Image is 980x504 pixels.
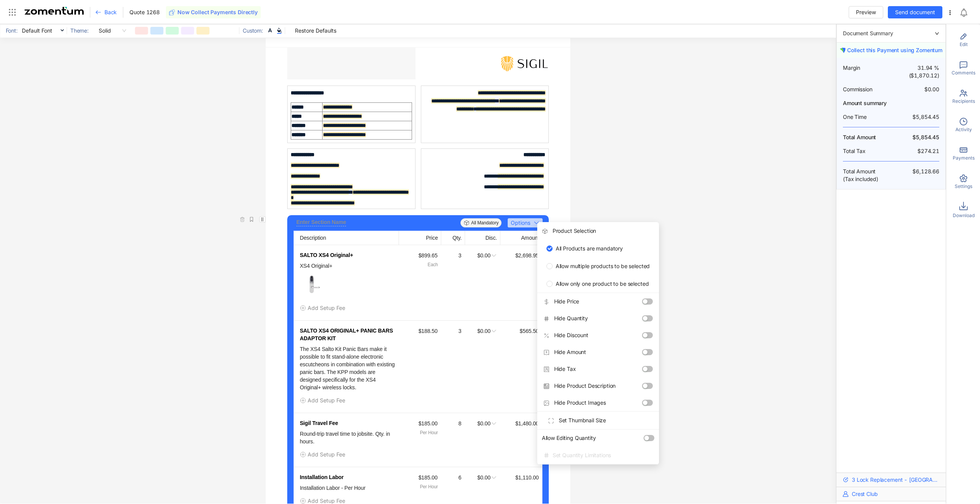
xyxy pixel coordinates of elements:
[843,175,891,183] span: (Tax included)
[959,3,975,21] div: Notifications
[129,8,160,16] span: Quote 1268
[511,219,530,227] span: Options
[296,218,346,226] div: Enter Section Name
[300,419,338,427] span: Sigil Travel Fee
[543,399,606,407] span: Hide Product Images
[642,400,653,406] button: Hide Product Images
[849,6,883,18] button: Preview
[426,235,438,241] span: Price
[843,147,891,155] span: Total Tax
[852,476,940,484] span: 3 Lock Replacement - [GEOGRAPHIC_DATA]
[891,113,940,121] span: $5,854.45
[300,262,396,270] div: XS4 Original+
[508,218,543,227] button: Options
[642,315,653,321] button: Hide Quantity
[288,25,343,37] button: Restore Defaults
[891,86,940,93] span: $0.00
[22,25,64,36] span: Default Font
[642,366,653,372] button: Hide Tax
[542,434,655,442] span: Allow Editing Quantity
[442,251,462,260] div: 3
[502,473,539,482] div: $1,110.00
[543,365,576,373] span: Hide Tax
[466,251,491,260] div: $0.00
[843,133,891,141] span: Total Amount
[466,473,491,482] div: $0.00
[837,25,945,43] div: rightDocument Summary
[502,327,539,335] div: $565.50
[294,231,399,245] div: Description
[68,27,91,35] span: Theme:
[949,27,978,53] div: Edit
[442,327,462,335] div: 3
[166,6,261,18] button: Now Collect Payments Directly
[955,183,972,190] span: Settings
[542,227,596,234] span: Product Selection
[466,419,491,428] div: $0.00
[935,31,939,36] span: right
[418,419,438,428] div: $185.00
[847,46,942,54] span: Collect this Payment using Zomentum
[891,147,940,155] span: $274.21
[955,126,972,133] span: Activity
[852,490,878,498] span: Crest Club
[240,27,265,35] span: Custom:
[418,473,438,482] div: $185.00
[642,383,653,389] button: Hide Product Description
[25,7,84,15] img: Zomentum Logo
[543,315,588,322] span: Hide Quantity
[642,349,653,355] button: Hide Amount
[952,98,975,105] span: Recipients
[953,212,975,219] span: Download
[891,168,940,183] span: $6,128.66
[553,262,653,270] span: Allow multiple products to be selected
[98,25,126,36] span: Solid
[418,327,438,335] div: $188.50
[418,251,438,260] div: $899.65
[843,168,891,175] span: Total Amount
[843,64,891,79] span: Margin
[953,155,975,161] span: Payments
[502,419,539,428] div: $1,480.00
[888,6,942,18] button: Send document
[949,141,978,166] div: Payments
[960,41,968,48] span: Edit
[543,348,586,356] span: Hide Amount
[895,8,935,16] span: Send document
[543,298,579,305] span: Hide Price
[466,327,491,335] div: $0.00
[300,484,396,492] div: Installation Labor - Per Hour
[301,273,323,294] img: thumbnail
[521,235,539,241] span: Amount
[543,331,588,339] span: Hide Discount
[460,218,502,227] span: All Mandatory
[485,235,497,241] span: Disc.
[553,280,652,288] span: Allow only one product to be selected
[300,448,345,461] button: Add Setup Fee
[308,396,345,405] span: Add Setup Fee
[891,64,940,79] span: 31.94 % ($1,870.12)
[553,452,611,458] span: Set Quantity Limitations
[837,43,945,58] button: Collect this Payment using Zomentum
[300,327,396,342] span: SALTO XS4 ORIGINAL+ PANIC BARS ADAPTOR KIT
[949,84,978,109] div: Recipients
[843,30,893,36] span: Document Summary
[843,113,891,121] span: One Time
[104,8,117,16] span: Back
[400,429,438,436] span: Per Hour
[553,244,626,253] span: All Products are mandatory
[949,56,978,81] div: Comments
[442,419,462,428] div: 8
[949,198,978,223] div: Download
[949,112,978,138] div: Activity
[300,302,345,314] button: Add Setup Fee
[452,235,462,241] span: Qty.
[3,27,20,35] span: Font:
[177,8,258,16] span: Now Collect Payments Directly
[300,394,345,407] button: Add Setup Fee
[843,86,891,93] span: Commission
[300,430,396,445] div: Round-trip travel time to jobsite. Qty. in hours.
[952,69,975,76] span: Comments
[642,332,653,338] button: Hide Discount
[295,26,336,35] span: Restore Defaults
